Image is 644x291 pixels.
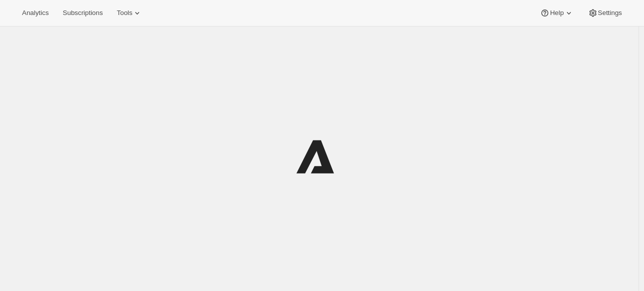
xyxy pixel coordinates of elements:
span: Help [550,9,563,17]
button: Subscriptions [57,6,109,20]
span: Tools [117,9,132,17]
button: Help [534,6,579,20]
button: Settings [582,6,628,20]
button: Tools [111,6,148,20]
span: Subscriptions [63,9,103,17]
button: Analytics [16,6,55,20]
span: Analytics [22,9,49,17]
span: Settings [598,9,622,17]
